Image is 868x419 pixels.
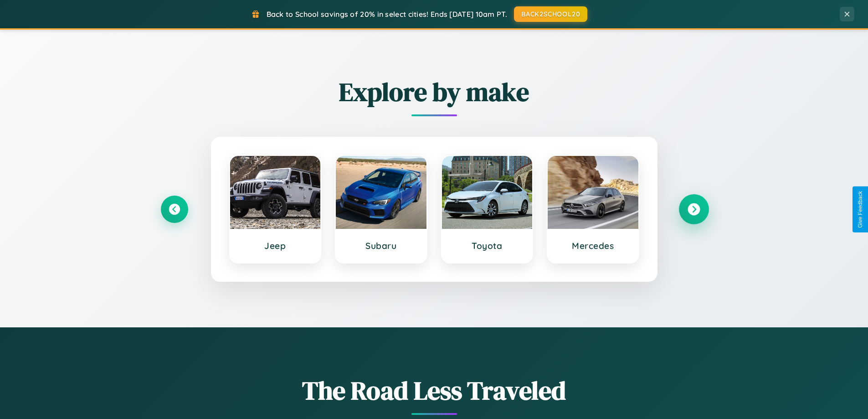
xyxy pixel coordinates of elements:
[557,240,629,251] h3: Mercedes
[857,191,863,228] div: Give Feedback
[239,240,312,251] h3: Jeep
[161,373,708,408] h1: The Road Less Traveled
[451,240,524,251] h3: Toyota
[267,10,507,19] span: Back to School savings of 20% in select cities! Ends [DATE] 10am PT.
[345,240,417,251] h3: Subaru
[514,6,587,22] button: BACK2SCHOOL20
[161,74,708,109] h2: Explore by make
